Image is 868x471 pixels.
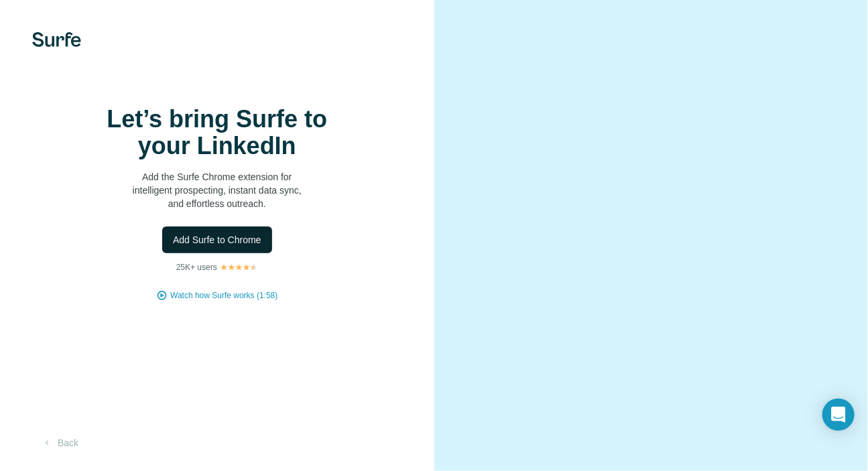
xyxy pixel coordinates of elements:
img: Rating Stars [220,263,258,271]
img: Surfe's logo [32,32,81,47]
button: Back [32,431,88,455]
span: Add Surfe to Chrome [173,233,261,247]
p: 25K+ users [176,261,217,273]
button: Watch how Surfe works (1:58) [170,289,277,301]
div: Open Intercom Messenger [822,399,855,431]
p: Add the Surfe Chrome extension for intelligent prospecting, instant data sync, and effortless out... [83,170,351,210]
h1: Let’s bring Surfe to your LinkedIn [83,106,351,159]
button: Add Surfe to Chrome [162,226,272,253]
